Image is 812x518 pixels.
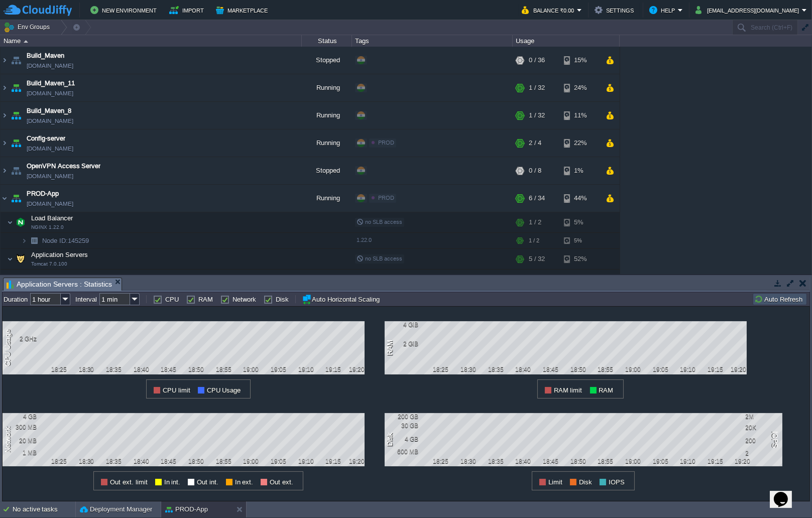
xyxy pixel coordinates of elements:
label: Duration [4,296,28,303]
div: 5% [564,212,597,232]
a: [DOMAIN_NAME] [27,144,73,154]
div: 2 / 4 [529,129,541,157]
div: 19:00 [239,458,264,465]
span: Node ID: [42,274,68,281]
div: 18:30 [456,366,481,373]
div: Network [3,426,15,454]
div: 18:45 [538,458,563,465]
a: Node ID:145260 [41,273,90,282]
span: 145260 [41,273,90,282]
div: 19:05 [648,458,673,465]
span: Build_Maven [27,51,64,61]
span: OpenVPN Access Server [27,161,100,171]
div: 30 GB [386,422,419,429]
div: 18:40 [511,366,536,373]
span: Tomcat 7.0.100 [31,261,67,267]
div: 1% [564,157,597,184]
div: 18:30 [456,458,481,465]
div: 19:15 [703,366,728,373]
div: 19:15 [321,458,346,465]
div: 4 GB [386,436,419,443]
img: AMDAwAAAACH5BAEAAAAALAAAAAABAAEAAAICRAEAOw== [7,249,13,269]
img: AMDAwAAAACH5BAEAAAAALAAAAAABAAEAAAICRAEAOw== [1,102,9,129]
div: 19:10 [293,366,318,373]
button: Deployment Manager [80,504,152,514]
div: 19:05 [266,366,291,373]
div: Stopped [302,157,352,184]
label: Disk [276,296,289,303]
a: PROD-App [27,189,59,199]
img: AMDAwAAAACH5BAEAAAAALAAAAAABAAEAAAICRAEAOw== [14,249,28,269]
span: In int. [164,478,181,486]
a: [DOMAIN_NAME] [27,199,73,209]
div: 2M [746,413,778,420]
div: RAM [385,339,397,357]
span: CPU limit [163,386,190,394]
div: 1 / 32 [529,102,545,129]
button: [EMAIL_ADDRESS][DOMAIN_NAME] [695,4,802,16]
span: Application Servers : Statistics [7,278,112,291]
span: Node ID: [42,237,68,244]
div: Disk [385,432,397,448]
div: Stopped [302,47,352,74]
div: 18:35 [101,366,127,373]
div: 18:25 [428,366,453,373]
span: [DOMAIN_NAME] [27,116,73,126]
div: 18:40 [129,366,154,373]
span: Application Servers [30,250,89,259]
div: 11% [564,102,597,129]
a: Node ID:145259 [41,236,90,245]
img: AMDAwAAAACH5BAEAAAAALAAAAAABAAEAAAICRAEAOw== [9,47,23,74]
img: AMDAwAAAACH5BAEAAAAALAAAAAABAAEAAAICRAEAOw== [1,129,9,157]
label: Interval [75,296,97,303]
span: PROD [378,140,394,146]
div: 18:35 [483,458,508,465]
div: 18:40 [511,458,536,465]
div: No active tasks [13,501,75,517]
button: Settings [595,4,637,16]
img: AMDAwAAAACH5BAEAAAAALAAAAAABAAEAAAICRAEAOw== [9,185,23,212]
img: AMDAwAAAACH5BAEAAAAALAAAAAABAAEAAAICRAEAOw== [27,233,41,248]
span: RAM [599,386,614,394]
div: Usage [513,35,619,47]
div: 52% [564,249,597,269]
span: Config-server [27,134,65,144]
div: 18:30 [74,458,99,465]
iframe: chat widget [770,478,802,508]
img: AMDAwAAAACH5BAEAAAAALAAAAAABAAEAAAICRAEAOw== [9,157,23,184]
span: 7.0.100-openjdk-1.8.0_222 [357,274,421,280]
img: AMDAwAAAACH5BAEAAAAALAAAAAABAAEAAAICRAEAOw== [14,212,28,232]
div: 2 [746,450,778,457]
div: 200 GB [386,413,419,420]
div: 19:10 [675,458,701,465]
div: 22% [564,129,597,157]
div: Tags [353,35,512,47]
div: 18:50 [184,458,209,465]
span: 145259 [41,236,90,245]
div: 18:55 [211,366,236,373]
button: Balance ₹0.00 [522,4,577,16]
img: AMDAwAAAACH5BAEAAAAALAAAAAABAAEAAAICRAEAOw== [9,74,23,101]
div: 18:40 [129,458,154,465]
div: 18:45 [156,458,181,465]
div: 19:15 [703,458,728,465]
span: Out ext. limit [110,478,147,486]
div: 24% [564,74,597,101]
div: 1 / 2 [529,212,541,232]
div: 18:25 [46,366,71,373]
span: NGINX 1.22.0 [31,224,64,230]
img: AMDAwAAAACH5BAEAAAAALAAAAAABAAEAAAICRAEAOw== [7,212,13,232]
button: Env Groups [4,20,53,34]
a: [DOMAIN_NAME] [27,171,73,181]
span: In ext. [235,478,254,486]
span: Disk [579,478,592,486]
div: Running [302,74,352,101]
a: Application ServersTomcat 7.0.100 [30,251,89,258]
div: 6 / 34 [529,185,545,212]
span: [DOMAIN_NAME] [27,88,73,98]
div: 19:05 [266,458,291,465]
div: 300 MB [4,424,37,431]
div: 19:00 [620,366,645,373]
div: IOPS [768,431,780,449]
div: 19:00 [620,458,645,465]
